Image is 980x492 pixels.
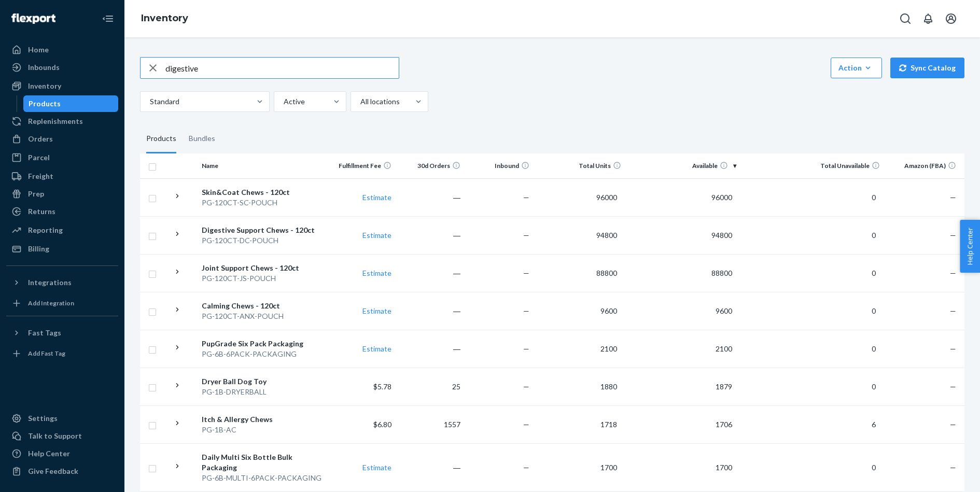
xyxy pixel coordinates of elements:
div: Inventory [28,81,61,91]
button: Open account menu [941,8,961,29]
a: Prep [6,186,118,202]
span: 88800 [707,269,736,277]
th: Total Unavailable [740,153,884,178]
span: — [950,193,956,202]
div: Fast Tags [28,328,61,338]
div: PG-1B-AC [202,425,323,435]
button: Open Search Box [895,8,916,29]
div: PG-1B-DRYERBALL [202,387,323,397]
a: Estimate [362,344,391,353]
span: 88800 [592,269,621,277]
td: 25 [396,368,465,405]
a: Reporting [6,222,118,238]
span: — [523,231,529,240]
div: Freight [28,171,53,181]
span: — [523,269,529,277]
button: Action [831,58,882,78]
a: Inventory [6,78,118,94]
span: 1880 [596,382,621,391]
span: — [950,420,956,429]
td: ― [396,292,465,330]
span: — [523,306,529,315]
span: 2100 [711,344,736,353]
a: Talk to Support [6,428,118,444]
th: Available [625,153,740,178]
div: Inbounds [28,62,60,73]
div: PG-6B-MULTI-6PACK-PACKAGING [202,473,323,483]
span: 9600 [596,306,621,315]
div: Bundles [189,124,215,153]
div: Add Integration [28,299,74,307]
a: Freight [6,168,118,185]
td: ― [396,178,465,216]
a: Products [23,95,119,112]
div: PG-120CT-ANX-POUCH [202,311,323,321]
button: Integrations [6,274,118,291]
span: 9600 [711,306,736,315]
input: Standard [149,96,150,107]
a: Returns [6,203,118,220]
span: 0 [867,463,880,472]
a: Settings [6,410,118,427]
a: Estimate [362,306,391,315]
span: 1700 [711,463,736,472]
div: PG-6B-6PACK-PACKAGING [202,349,323,359]
button: Help Center [960,220,980,273]
div: Daily Multi Six Bottle Bulk Packaging [202,452,323,473]
a: Parcel [6,149,118,166]
div: Give Feedback [28,466,78,476]
span: 6 [867,420,880,429]
div: Skin&Coat Chews - 120ct [202,187,323,198]
a: Replenishments [6,113,118,130]
div: Replenishments [28,116,83,126]
a: Estimate [362,463,391,472]
div: Products [29,99,61,109]
span: — [950,306,956,315]
td: 1557 [396,405,465,443]
div: PG-120CT-DC-POUCH [202,235,323,246]
th: Amazon (FBA) [884,153,964,178]
div: Dryer Ball Dog Toy [202,376,323,387]
td: ― [396,254,465,292]
div: Orders [28,134,53,144]
span: 1706 [711,420,736,429]
span: 0 [867,193,880,202]
div: PG-120CT-JS-POUCH [202,273,323,284]
input: Active [283,96,284,107]
th: Total Units [534,153,625,178]
a: Add Fast Tag [6,345,118,362]
th: Inbound [465,153,534,178]
th: 30d Orders [396,153,465,178]
span: 1718 [596,420,621,429]
th: Fulfillment Fee [327,153,396,178]
span: — [523,193,529,202]
div: Products [146,124,176,153]
div: PG-120CT-SC-POUCH [202,198,323,208]
span: 0 [867,382,880,391]
button: Open notifications [918,8,939,29]
div: PupGrade Six Pack Packaging [202,339,323,349]
span: — [523,382,529,391]
a: Orders [6,131,118,147]
div: Home [28,45,49,55]
span: — [523,344,529,353]
td: ― [396,443,465,491]
div: Itch & Allergy Chews [202,414,323,425]
div: Help Center [28,448,70,459]
span: 96000 [707,193,736,202]
th: Name [198,153,327,178]
div: Talk to Support [28,431,82,441]
span: — [950,269,956,277]
div: Parcel [28,152,50,163]
div: Returns [28,206,55,217]
span: 0 [867,306,880,315]
span: — [950,382,956,391]
input: All locations [359,96,360,107]
span: $6.80 [373,420,391,429]
span: $5.78 [373,382,391,391]
img: Flexport logo [11,13,55,24]
a: Home [6,41,118,58]
div: Joint Support Chews - 120ct [202,263,323,273]
span: 1879 [711,382,736,391]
